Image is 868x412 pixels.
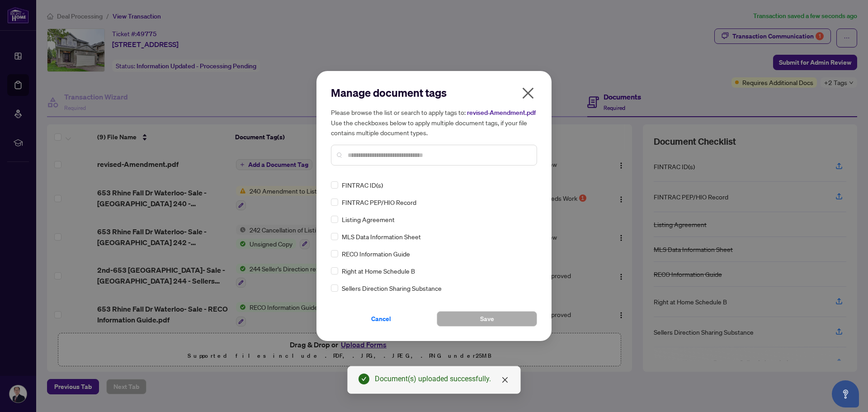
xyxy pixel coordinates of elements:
[521,86,535,100] span: close
[342,283,442,293] span: Sellers Direction Sharing Substance
[331,85,537,100] h2: Manage document tags
[331,107,537,137] h5: Please browse the list or search to apply tags to: Use the checkboxes below to apply multiple doc...
[375,374,509,384] div: Document(s) uploaded successfully.
[467,109,536,117] span: revised-Amendment.pdf
[342,180,383,190] span: FINTRAC ID(s)
[342,249,410,259] span: RECO Information Guide
[501,376,509,384] span: close
[342,232,421,242] span: MLS Data Information Sheet
[500,375,510,385] a: Close
[342,214,395,224] span: Listing Agreement
[331,311,431,327] button: Cancel
[371,312,391,326] span: Cancel
[437,311,537,327] button: Save
[832,380,859,407] button: Open asap
[342,197,416,207] span: FINTRAC PEP/HIO Record
[359,374,369,384] span: check-circle
[342,266,415,276] span: Right at Home Schedule B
